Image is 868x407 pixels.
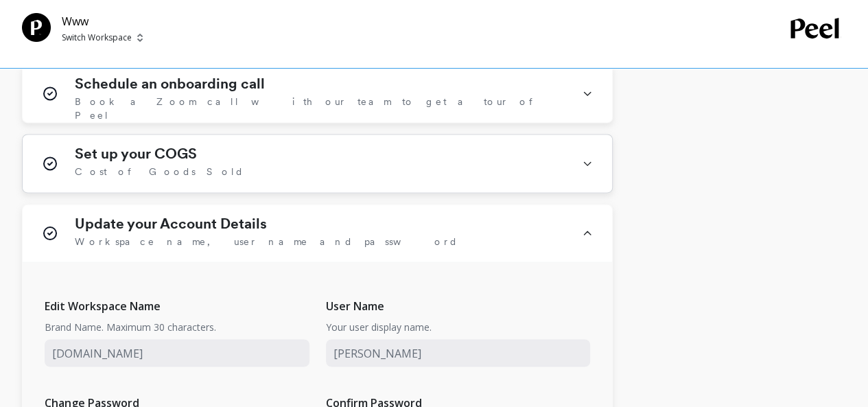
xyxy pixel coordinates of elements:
p: Brand Name. Maximum 30 characters. [45,320,216,334]
span: Cost of Goods Sold [75,165,244,178]
p: Your user display name. [326,320,432,334]
h1: Set up your COGS [75,146,197,162]
p: Www [62,13,143,30]
img: Team Profile [22,13,51,42]
span: Workspace name, user name and password [75,235,458,248]
h1: Schedule an onboarding call [75,75,265,92]
p: User Name [326,298,384,314]
p: Switch Workspace [62,32,132,43]
p: Edit Workspace Name [45,298,161,314]
span: Book a Zoom call with our team to get a tour of Peel [75,95,565,122]
h1: Update your Account Details [75,216,267,232]
img: picker [137,32,143,43]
